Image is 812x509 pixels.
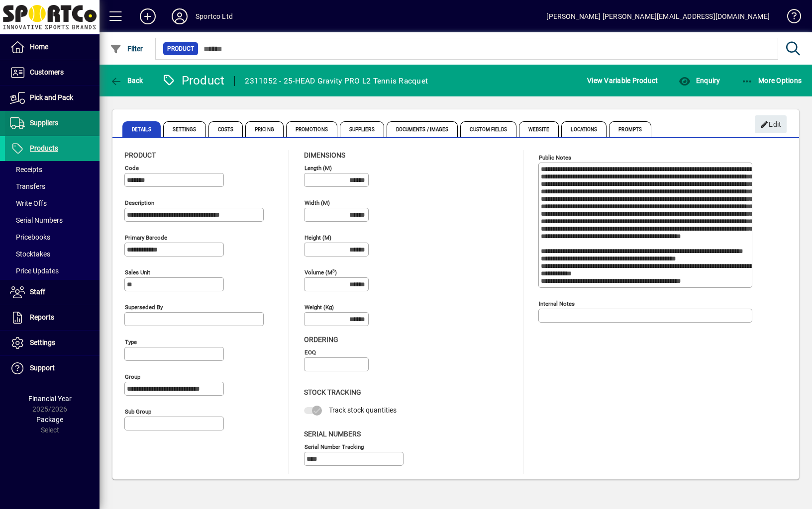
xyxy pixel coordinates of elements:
[539,300,575,307] mat-label: Internal Notes
[304,430,361,438] span: Serial Numbers
[164,7,196,25] button: Profile
[5,60,100,85] a: Customers
[125,304,163,311] mat-label: Superseded by
[539,154,571,161] mat-label: Public Notes
[28,395,72,403] span: Financial Year
[107,72,146,89] button: Back
[5,280,100,305] a: Staff
[5,161,100,178] a: Receipts
[110,45,143,53] span: Filter
[5,85,100,110] a: Pick and Pack
[760,116,782,133] span: Edit
[741,77,802,85] span: More Options
[304,304,334,311] mat-label: Weight (Kg)
[36,416,63,424] span: Package
[107,40,146,58] button: Filter
[10,267,59,275] span: Price Updates
[679,77,720,85] span: Enquiry
[609,121,651,137] span: Prompts
[304,443,364,450] mat-label: Serial Number tracking
[5,111,100,136] a: Suppliers
[304,269,337,276] mat-label: Volume (m )
[10,166,42,173] span: Receipts
[125,234,167,241] mat-label: Primary barcode
[5,178,100,195] a: Transfers
[5,262,100,279] a: Price Updates
[5,246,100,262] a: Stocktakes
[30,364,55,372] span: Support
[5,331,100,355] a: Settings
[196,8,233,24] div: Sportco Ltd
[30,68,64,76] span: Customers
[676,72,722,89] button: Enquiry
[10,216,63,224] span: Serial Numbers
[780,2,800,34] a: Knowledge Base
[739,72,805,89] button: More Options
[30,43,48,51] span: Home
[125,373,140,380] mat-label: Group
[10,233,50,241] span: Pricebooks
[30,144,58,152] span: Products
[304,234,331,241] mat-label: Height (m)
[122,121,161,137] span: Details
[30,313,54,321] span: Reports
[304,151,345,159] span: Dimensions
[585,72,660,89] button: View Variable Product
[30,288,45,296] span: Staff
[5,229,100,246] a: Pricebooks
[162,73,225,88] div: Product
[755,115,787,133] button: Edit
[329,406,397,414] span: Track stock quantities
[5,305,100,330] a: Reports
[208,121,243,137] span: Costs
[546,8,770,24] div: [PERSON_NAME] [PERSON_NAME][EMAIL_ADDRESS][DOMAIN_NAME]
[125,199,154,206] mat-label: Description
[245,73,428,89] div: 2311052 - 25-HEAD Gravity PRO L2 Tennis Racquet
[125,408,151,415] mat-label: Sub group
[340,121,384,137] span: Suppliers
[10,250,50,258] span: Stocktakes
[304,165,332,171] mat-label: Length (m)
[5,35,100,60] a: Home
[30,93,73,101] span: Pick and Pack
[10,182,45,190] span: Transfers
[30,119,58,127] span: Suppliers
[5,195,100,212] a: Write Offs
[460,121,516,137] span: Custom Fields
[286,121,337,137] span: Promotions
[163,121,206,137] span: Settings
[5,356,100,381] a: Support
[332,268,335,273] sup: 3
[245,121,284,137] span: Pricing
[124,151,156,159] span: Product
[30,339,55,346] span: Settings
[304,199,330,206] mat-label: Width (m)
[10,199,47,207] span: Write Offs
[132,7,164,25] button: Add
[125,269,150,276] mat-label: Sales unit
[519,121,559,137] span: Website
[304,388,361,396] span: Stock Tracking
[167,44,194,54] span: Product
[304,336,338,343] span: Ordering
[110,77,143,85] span: Back
[387,121,458,137] span: Documents / Images
[100,72,154,89] app-page-header-button: Back
[561,121,607,137] span: Locations
[125,339,137,345] mat-label: Type
[587,73,658,88] span: View Variable Product
[5,212,100,229] a: Serial Numbers
[304,349,316,356] mat-label: EOQ
[125,165,139,171] mat-label: Code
